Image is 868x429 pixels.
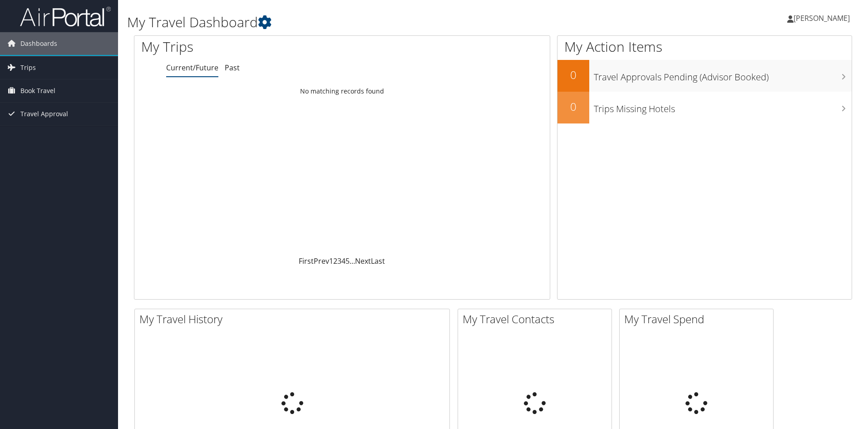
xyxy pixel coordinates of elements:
[557,67,589,83] h2: 0
[333,256,337,266] a: 2
[127,13,615,32] h1: My Travel Dashboard
[345,256,350,266] a: 5
[225,63,240,73] a: Past
[20,56,36,79] span: Trips
[557,99,589,114] h2: 0
[557,37,852,56] h1: My Action Items
[557,92,852,123] a: 0Trips Missing Hotels
[341,256,345,266] a: 4
[557,60,852,92] a: 0Travel Approvals Pending (Advisor Booked)
[794,13,850,23] span: [PERSON_NAME]
[337,256,341,266] a: 3
[20,103,68,125] span: Travel Approval
[787,5,859,32] a: [PERSON_NAME]
[134,83,550,99] td: No matching records found
[141,37,370,56] h1: My Trips
[329,256,333,266] a: 1
[350,256,355,266] span: …
[594,66,852,84] h3: Travel Approvals Pending (Advisor Booked)
[20,6,111,27] img: airportal-logo.png
[299,256,314,266] a: First
[20,32,57,55] span: Dashboards
[20,79,55,102] span: Book Travel
[355,256,371,266] a: Next
[314,256,329,266] a: Prev
[371,256,385,266] a: Last
[166,63,218,73] a: Current/Future
[463,311,612,327] h2: My Travel Contacts
[139,311,449,327] h2: My Travel History
[624,311,773,327] h2: My Travel Spend
[594,98,852,115] h3: Trips Missing Hotels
